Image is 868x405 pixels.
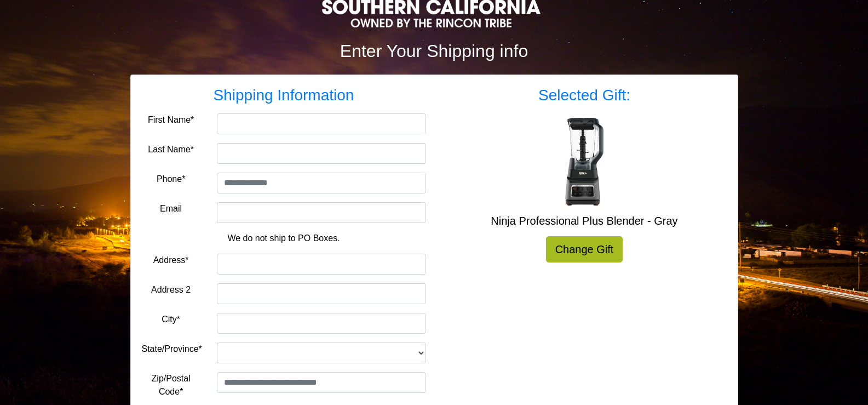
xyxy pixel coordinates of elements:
[153,254,189,267] label: Address*
[150,232,418,245] p: We do not ship to PO Boxes.
[148,113,194,127] label: First Name*
[442,214,727,227] h5: Ninja Professional Plus Blender - Gray
[541,118,628,206] img: Ninja Professional Plus Blender - Gray
[142,343,202,356] label: State/Province*
[130,41,738,61] h2: Enter Your Shipping info
[160,202,182,215] label: Email
[442,86,727,105] h3: Selected Gift:
[142,86,426,105] h3: Shipping Information
[151,283,191,296] label: Address 2
[157,173,186,186] label: Phone*
[142,372,200,398] label: Zip/Postal Code*
[148,143,194,156] label: Last Name*
[546,236,623,263] a: Change Gift
[162,313,180,326] label: City*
